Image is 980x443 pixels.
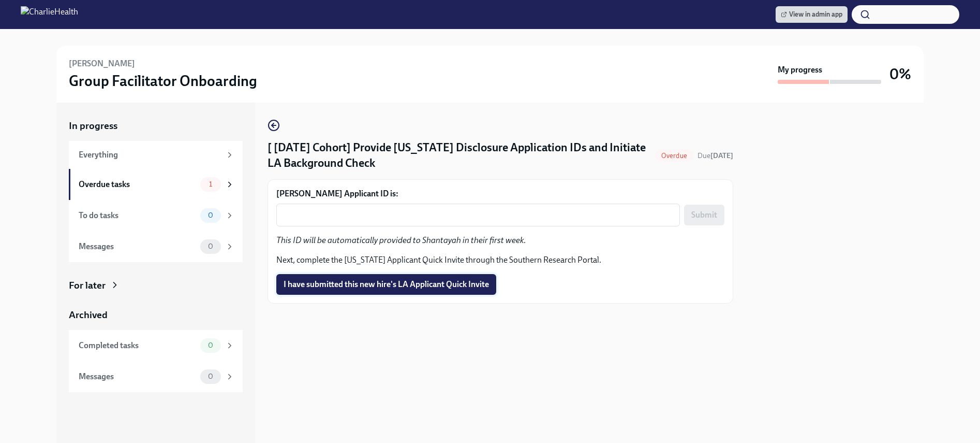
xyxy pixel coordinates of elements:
a: Overdue tasks1 [69,169,243,200]
a: To do tasks0 [69,200,243,231]
strong: [DATE] [710,151,733,160]
p: Next, complete the [US_STATE] Applicant Quick Invite through the Southern Research Portal. [276,254,724,266]
a: View in admin app [776,6,848,23]
a: Everything [69,141,243,169]
strong: My progress [778,64,822,76]
h6: [PERSON_NAME] [69,58,135,69]
div: Messages [79,371,196,382]
label: [PERSON_NAME] Applicant ID is: [276,188,724,199]
a: For later [69,279,243,292]
div: Everything [79,149,221,161]
a: Completed tasks0 [69,330,243,361]
a: In progress [69,119,243,133]
span: 1 [203,180,218,188]
button: I have submitted this new hire's LA Applicant Quick Invite [276,274,496,295]
div: Overdue tasks [79,179,196,190]
h3: Group Facilitator Onboarding [69,72,257,90]
span: August 28th, 2025 10:00 [697,151,733,161]
span: 0 [202,211,219,219]
span: View in admin app [781,9,842,20]
h4: [ [DATE] Cohort] Provide [US_STATE] Disclosure Application IDs and Initiate LA Background Check [268,140,651,171]
span: Overdue [655,152,693,160]
span: 0 [202,373,219,380]
div: To do tasks [79,210,196,221]
div: For later [69,279,106,292]
span: 0 [202,242,219,250]
div: Completed tasks [79,340,196,351]
a: Messages0 [69,361,243,392]
div: Messages [79,241,196,252]
span: 0 [202,341,219,349]
h3: 0% [889,65,911,83]
span: Due [697,151,733,160]
em: This ID will be automatically provided to Shantayah in their first week. [276,235,526,245]
a: Messages0 [69,231,243,262]
span: I have submitted this new hire's LA Applicant Quick Invite [284,279,489,290]
img: CharlieHealth [21,6,78,23]
a: Archived [69,308,243,322]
